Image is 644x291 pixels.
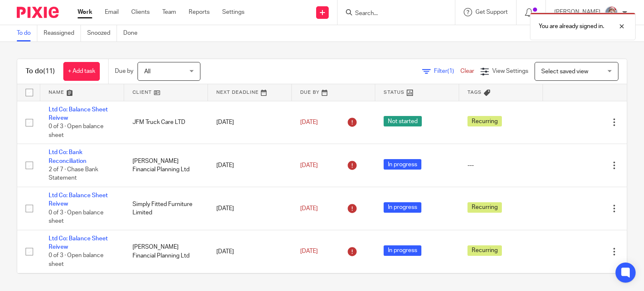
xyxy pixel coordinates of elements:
[467,116,502,126] span: Recurring
[460,68,474,74] a: Clear
[300,206,318,211] span: [DATE]
[467,90,482,95] span: Tags
[541,69,588,75] span: Select saved view
[49,193,108,207] a: Ltd Co: Balance Sheet Reivew
[49,236,108,250] a: Ltd Co: Balance Sheet Reivew
[115,67,133,75] p: Due by
[434,68,460,74] span: Filter
[384,245,421,256] span: In progress
[131,8,150,16] a: Clients
[63,62,100,81] a: + Add task
[105,8,119,16] a: Email
[208,101,292,144] td: [DATE]
[123,25,144,41] a: Done
[300,119,318,125] span: [DATE]
[87,25,117,41] a: Snoozed
[467,202,502,213] span: Recurring
[17,25,37,41] a: To do
[189,8,210,16] a: Reports
[208,187,292,230] td: [DATE]
[44,25,81,41] a: Reassigned
[43,68,55,75] span: (11)
[539,22,604,31] p: You are already signed in.
[384,159,421,170] span: In progress
[17,7,59,18] img: Pixie
[49,167,98,181] span: 2 of 7 · Chase Bank Statement
[49,124,104,138] span: 0 of 3 · Open balance sheet
[300,162,318,168] span: [DATE]
[144,69,151,75] span: All
[78,8,92,16] a: Work
[124,187,208,230] td: Simply Fitted Furniture Limited
[222,8,244,16] a: Settings
[124,101,208,144] td: JFM Truck Care LTD
[124,144,208,187] td: [PERSON_NAME] Financial Planning Ltd
[49,253,104,268] span: 0 of 3 · Open balance sheet
[49,149,86,164] a: Ltd Co: Bank Reconciliation
[447,68,454,74] span: (1)
[49,210,104,224] span: 0 of 3 · Open balance sheet
[124,230,208,273] td: [PERSON_NAME] Financial Planning Ltd
[208,144,292,187] td: [DATE]
[467,245,502,256] span: Recurring
[492,68,528,74] span: View Settings
[300,249,318,255] span: [DATE]
[49,107,108,121] a: Ltd Co: Balance Sheet Reivew
[605,6,618,19] img: Karen%20Pic.png
[162,8,176,16] a: Team
[26,67,55,76] h1: To do
[384,116,422,126] span: Not started
[384,202,421,213] span: In progress
[208,230,292,273] td: [DATE]
[467,161,535,170] div: ---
